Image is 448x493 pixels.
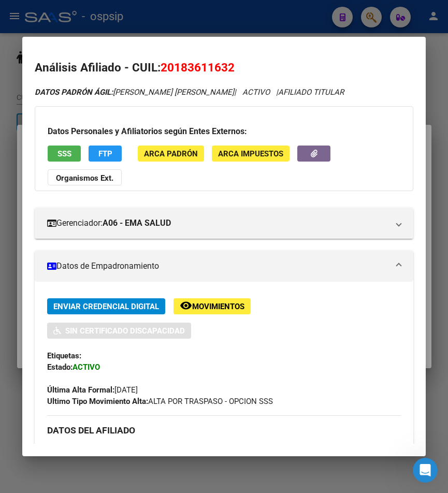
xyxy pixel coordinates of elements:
button: ARCA Padrón [138,146,204,162]
button: Sin Certificado Discapacidad [47,323,191,339]
button: FTP [89,146,122,162]
strong: ACTIVO [73,363,100,372]
mat-panel-title: Datos de Empadronamiento [47,260,388,272]
button: Enviar Credencial Digital [47,298,165,314]
strong: DATOS PADRÓN ÁGIL: [35,88,113,97]
mat-icon: remove_red_eye [180,299,192,312]
strong: Ultimo Tipo Movimiento Alta: [47,397,148,406]
mat-panel-title: Gerenciador: [47,217,388,229]
strong: Organismos Ext. [56,173,113,183]
span: FTP [98,149,112,158]
span: 20183611632 [161,61,235,74]
iframe: Intercom live chat [413,458,438,483]
strong: Estado: [47,363,73,372]
span: ARCA Impuestos [218,149,283,158]
span: [PERSON_NAME] [PERSON_NAME] [35,88,234,97]
span: ALTA POR TRASPASO - OPCION SSS [47,397,273,406]
span: ARCA Padrón [144,149,198,158]
button: Organismos Ext. [48,169,122,185]
button: ARCA Impuestos [212,146,290,162]
span: Enviar Credencial Digital [53,302,159,311]
strong: A06 - EMA SALUD [103,217,171,229]
button: Movimientos [174,298,251,314]
h3: Datos Personales y Afiliatorios según Entes Externos: [48,125,400,138]
strong: Etiquetas: [47,351,81,360]
span: Sin Certificado Discapacidad [65,326,185,336]
i: | ACTIVO | [35,88,344,97]
span: Movimientos [192,302,244,311]
strong: Última Alta Formal: [47,385,114,395]
span: AFILIADO TITULAR [278,88,344,97]
h3: DATOS DEL AFILIADO [47,425,401,436]
mat-expansion-panel-header: Datos de Empadronamiento [35,251,413,282]
span: SSS [57,149,71,158]
button: SSS [48,146,81,162]
span: [DATE] [47,385,138,395]
mat-expansion-panel-header: Gerenciador:A06 - EMA SALUD [35,208,413,239]
h2: Análisis Afiliado - CUIL: [35,59,413,77]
